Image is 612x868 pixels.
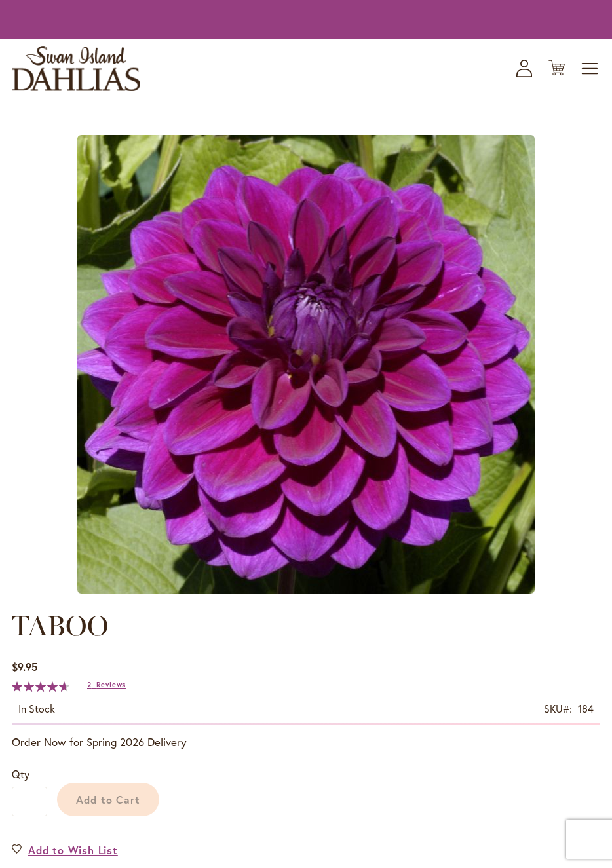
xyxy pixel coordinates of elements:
[578,702,594,717] div: 184
[12,609,109,643] span: TABOO
[12,681,69,692] div: 93%
[96,680,126,689] span: Reviews
[18,702,55,717] div: Availability
[12,46,140,91] a: store logo
[28,842,118,858] span: Add to Wish List
[77,135,535,594] img: main product photo
[12,767,29,781] span: Qty
[18,702,55,715] span: In stock
[12,842,118,858] a: Add to Wish List
[87,680,126,689] a: 2 Reviews
[87,680,92,689] span: 2
[544,702,572,715] strong: SKU
[12,660,37,673] span: $9.95
[12,734,600,750] p: Order Now for Spring 2026 Delivery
